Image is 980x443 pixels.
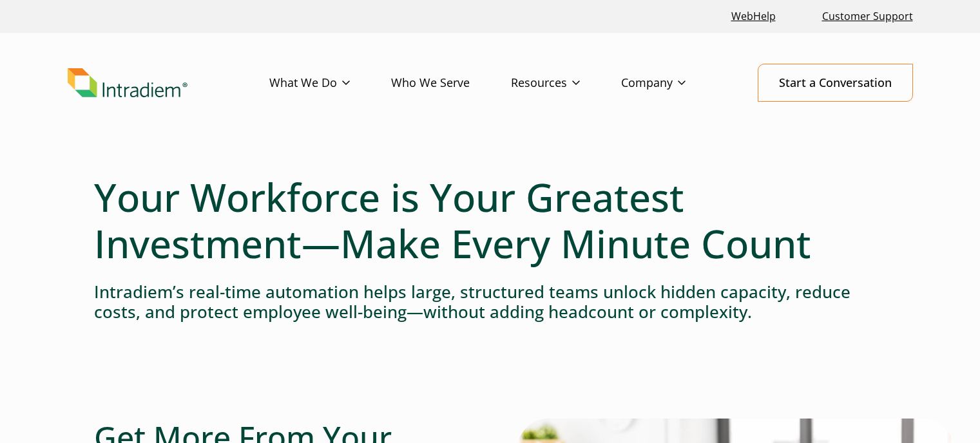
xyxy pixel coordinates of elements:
a: Customer Support [817,3,918,30]
a: Start a Conversation [758,64,913,102]
a: Resources [511,64,621,102]
a: Who We Serve [391,64,511,102]
img: Intradiem [68,68,187,98]
a: What We Do [269,64,391,102]
a: Link to homepage of Intradiem [68,68,269,98]
a: Company [621,64,727,102]
a: Link opens in a new window [726,3,781,30]
h1: Your Workforce is Your Greatest Investment—Make Every Minute Count [94,174,887,267]
h4: Intradiem’s real-time automation helps large, structured teams unlock hidden capacity, reduce cos... [94,282,887,322]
